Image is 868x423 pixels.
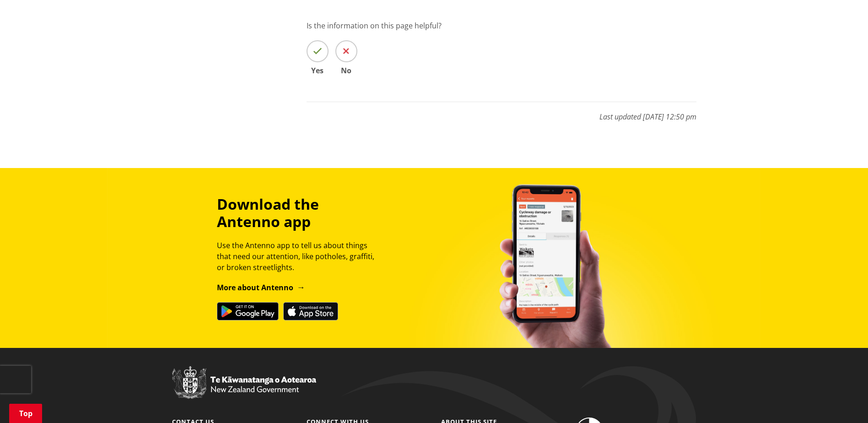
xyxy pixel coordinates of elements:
[172,366,316,399] img: New Zealand Government
[283,302,338,320] img: Download on the App Store
[335,67,357,74] span: No
[217,195,383,231] h3: Download the Antenno app
[172,387,316,395] a: New Zealand Government
[217,302,279,320] img: Get it on Google Play
[307,67,329,74] span: Yes
[307,20,696,31] p: Is the information on this page helpful?
[307,102,696,122] p: Last updated [DATE] 12:50 pm
[217,282,305,293] a: More about Antenno
[217,240,383,273] p: Use the Antenno app to tell us about things that need our attention, like potholes, graffiti, or ...
[826,385,859,418] iframe: Messenger Launcher
[9,404,42,423] a: Top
